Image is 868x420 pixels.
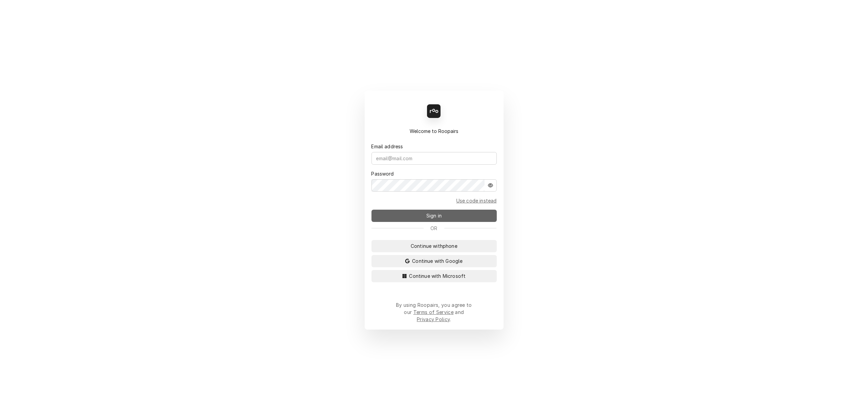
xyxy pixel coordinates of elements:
[372,127,497,135] div: Welcome to Roopairs
[372,225,497,232] div: Or
[409,242,459,250] span: Continue with phone
[411,257,464,265] span: Continue with Google
[425,212,443,219] span: Sign in
[417,316,450,322] a: Privacy Policy
[372,170,394,177] label: Password
[372,255,497,267] button: Continue with Google
[372,143,403,150] label: Email address
[372,270,497,282] button: Continue with Microsoft
[396,301,472,323] div: By using Roopairs, you agree to our and .
[372,210,497,222] button: Sign in
[372,240,497,252] button: Continue withphone
[413,309,454,315] a: Terms of Service
[456,197,497,204] a: Go to Email and code form
[372,152,497,165] input: email@mail.com
[408,272,467,280] span: Continue with Microsoft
